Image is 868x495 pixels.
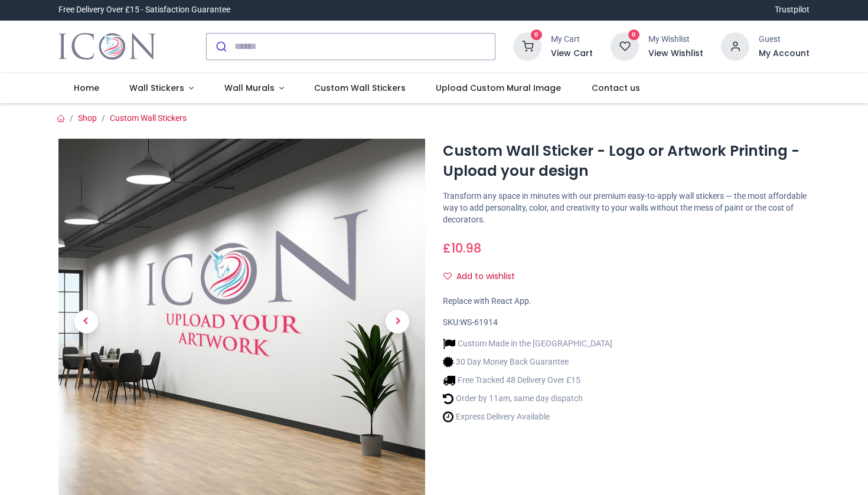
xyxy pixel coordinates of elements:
span: £ [443,240,481,257]
img: Icon Wall Stickers [58,30,156,63]
i: Add to wishlist [443,272,452,280]
a: View Cart [551,48,593,60]
span: Custom Wall Stickers [314,82,406,94]
a: 0 [611,41,639,50]
h1: Custom Wall Sticker - Logo or Artwork Printing - Upload your design [443,141,810,182]
li: Custom Made in the [GEOGRAPHIC_DATA] [443,337,612,350]
span: Previous [74,310,98,333]
div: My Wishlist [648,34,703,45]
a: 0 [513,41,541,50]
span: Wall Stickers [129,82,184,94]
li: 30 Day Money Back Guarantee [443,356,612,368]
li: Order by 11am, same day dispatch [443,392,612,405]
a: Shop [78,113,97,123]
a: Next [370,194,425,450]
sup: 0 [531,29,542,41]
span: Next [386,310,409,333]
button: Add to wishlistAdd to wishlist [443,267,525,287]
div: Free Delivery Over £15 - Satisfaction Guarantee [58,4,230,16]
a: Wall Stickers [114,73,209,104]
li: Free Tracked 48 Delivery Over £15 [443,374,612,386]
a: Wall Murals [209,73,299,104]
span: 10.98 [451,240,481,257]
span: Upload Custom Mural Image [436,82,561,94]
div: Guest [759,34,810,45]
a: My Account [759,48,810,60]
p: Transform any space in minutes with our premium easy-to-apply wall stickers — the most affordable... [443,191,810,225]
div: SKU: [443,317,810,329]
span: Contact us [592,82,640,94]
div: My Cart [551,34,593,45]
button: Submit [207,34,234,60]
span: WS-61914 [460,317,498,327]
span: Wall Murals [224,82,275,94]
sup: 0 [628,29,639,41]
a: View Wishlist [648,48,703,60]
span: Home [74,82,99,94]
li: Express Delivery Available [443,411,612,423]
a: Custom Wall Stickers [110,113,187,123]
a: Logo of Icon Wall Stickers [58,30,156,63]
div: Replace with React App. [443,296,810,307]
a: Trustpilot [775,4,810,16]
a: Previous [58,194,113,450]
